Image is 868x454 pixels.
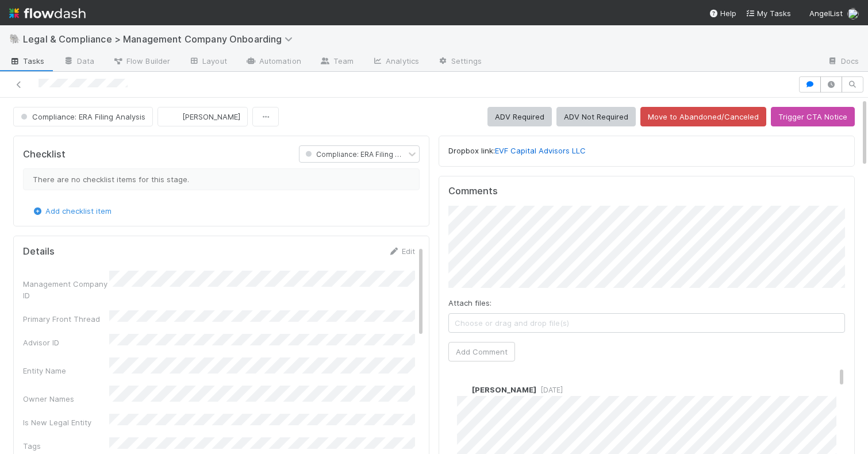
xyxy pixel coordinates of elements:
span: Choose or drag and drop file(s) [449,314,844,332]
img: avatar_c545aa83-7101-4841-8775-afeaaa9cc762.png [167,111,179,122]
span: Legal & Compliance > Management Company Onboarding [23,33,298,45]
a: Data [54,53,103,71]
span: AngelList [809,9,843,18]
span: [PERSON_NAME] [182,112,240,121]
div: Owner Names [23,393,109,405]
div: Advisor ID [23,337,109,348]
button: ADV Required [487,107,552,126]
span: [DATE] [536,386,563,394]
button: ADV Not Required [556,107,636,126]
button: Trigger CTA Notice [771,107,855,126]
button: Compliance: ERA Filing Analysis [13,107,153,126]
a: Add checklist item [32,206,112,216]
span: Flow Builder [113,55,170,67]
a: Layout [179,53,236,71]
a: Analytics [363,53,428,71]
div: Entity Name [23,365,109,376]
div: Primary Front Thread [23,313,109,325]
div: Management Company ID [23,278,109,301]
a: Automation [236,53,310,71]
img: avatar_571adf04-33e8-4205-80f0-83f56503bf42.png [847,8,859,20]
span: Compliance: ERA Filing Analysis [18,112,145,121]
span: 🐘 [9,34,21,44]
div: Tags [23,440,109,452]
a: EVF Capital Advisors LLC [495,146,586,155]
h5: Details [23,246,55,257]
img: logo-inverted-e16ddd16eac7371096b0.svg [9,3,86,23]
a: Flow Builder [103,53,179,71]
button: [PERSON_NAME] [158,107,248,126]
img: avatar_51d3a7df-1bfa-4572-86d7-27695b6e91a1.png [457,384,468,396]
label: Attach files: [448,297,491,309]
a: Settings [428,53,491,71]
div: There are no checklist items for this stage. [23,168,420,190]
span: My Tasks [746,9,791,18]
a: Docs [818,53,868,71]
div: Help [709,7,736,19]
div: Is New Legal Entity [23,417,109,428]
p: Dropbox link: [448,145,845,157]
h5: Checklist [23,149,66,160]
a: Team [310,53,363,71]
span: [PERSON_NAME] [472,385,536,394]
span: Tasks [9,55,45,67]
a: My Tasks [746,7,791,19]
a: Edit [388,247,415,256]
button: Add Comment [448,342,515,361]
h5: Comments [448,186,845,197]
button: Move to Abandoned/Canceled [640,107,766,126]
span: Compliance: ERA Filing Analysis [303,150,423,159]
